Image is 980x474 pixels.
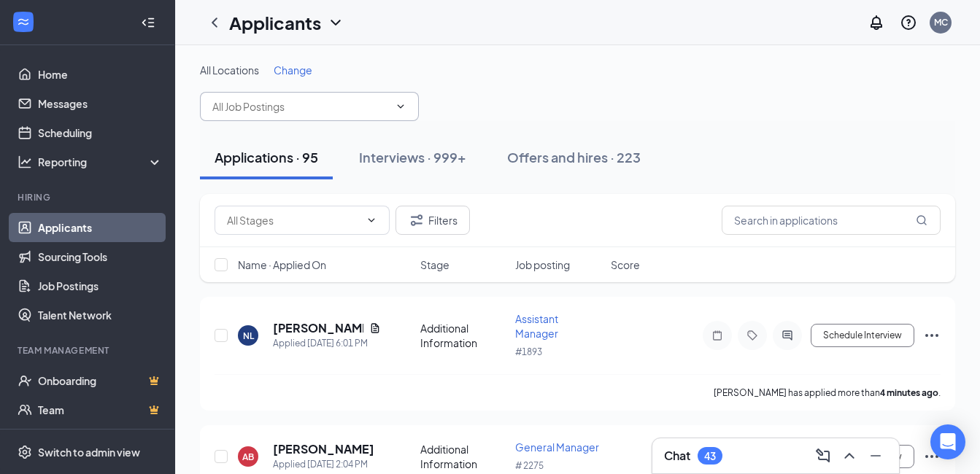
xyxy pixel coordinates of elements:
[841,447,858,465] svg: ChevronUp
[18,445,32,459] svg: Settings
[395,101,406,112] svg: ChevronDown
[515,346,542,357] span: #1893
[327,14,344,31] svg: ChevronDown
[923,327,941,344] svg: Ellipses
[273,457,374,472] div: Applied [DATE] 2:04 PM
[714,386,941,399] p: [PERSON_NAME] has applied more than .
[366,214,377,226] svg: ChevronDown
[408,211,425,229] svg: Filter
[273,441,374,457] h5: [PERSON_NAME]
[242,451,254,463] div: AB
[867,447,884,465] svg: Minimize
[38,424,163,454] a: DocumentsCrown
[38,89,163,118] a: Messages
[420,321,507,350] div: Additional Information
[238,257,326,272] span: Name · Applied On
[200,63,259,77] span: All Locations
[811,444,835,467] button: ComposeMessage
[38,445,140,459] div: Switch to admin view
[229,10,321,35] h1: Applicants
[38,271,163,300] a: Job Postings
[515,257,570,272] span: Job posting
[227,212,360,228] input: All Stages
[141,15,155,30] svg: Collapse
[18,155,32,169] svg: Analysis
[369,322,381,334] svg: Document
[900,14,917,31] svg: QuestionInfo
[722,206,941,235] input: Search in applications
[38,155,163,169] div: Reporting
[868,14,885,31] svg: Notifications
[507,148,641,166] div: Offers and hires · 223
[38,395,163,424] a: TeamCrown
[515,440,599,454] span: General Manager
[814,447,832,465] svg: ComposeMessage
[916,214,927,226] svg: MagnifyingGlass
[744,330,761,341] svg: Tag
[838,444,861,467] button: ChevronUp
[396,206,470,235] button: Filter Filters
[811,324,914,347] button: Schedule Interview
[243,330,254,342] div: NL
[779,330,796,341] svg: ActiveChat
[420,257,450,272] span: Stage
[16,15,31,29] svg: WorkstreamLogo
[206,14,223,31] svg: ChevronLeft
[515,460,544,471] span: # 2275
[864,444,887,467] button: Minimize
[923,448,941,465] svg: Ellipses
[515,312,558,340] span: Assistant Manager
[704,450,716,462] div: 43
[38,213,163,242] a: Applicants
[611,257,640,272] span: Score
[274,63,312,77] span: Change
[880,387,938,398] b: 4 minutes ago
[273,336,381,351] div: Applied [DATE] 6:01 PM
[709,330,726,341] svg: Note
[18,191,160,203] div: Hiring
[420,442,507,471] div: Additional Information
[212,98,389,114] input: All Job Postings
[38,366,163,395] a: OnboardingCrown
[18,344,160,357] div: Team Management
[38,242,163,271] a: Sourcing Tools
[273,320,363,336] h5: [PERSON_NAME]
[38,300,163,330] a: Talent Network
[359,148,466,166] div: Interviews · 999+
[930,424,965,459] div: Open Intercom Messenger
[215,148,318,166] div: Applications · 95
[664,448,690,464] h3: Chat
[38,118,163,147] a: Scheduling
[934,16,948,28] div: MC
[38,60,163,89] a: Home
